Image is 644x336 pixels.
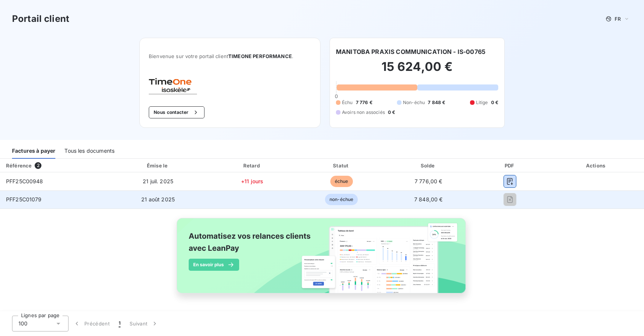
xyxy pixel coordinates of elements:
span: 0 € [491,99,498,106]
button: Précédent [69,316,114,331]
div: PDF [473,162,547,169]
span: 1 [119,320,121,327]
span: 100 [18,320,27,327]
span: 21 août 2025 [141,196,175,203]
div: Tous les documents [64,143,114,159]
button: Suivant [125,316,163,331]
div: Émise le [110,162,206,169]
span: Litige [476,99,488,106]
span: Bienvenue sur votre portail client . [149,53,311,59]
span: 7 776 € [356,99,372,106]
div: Retard [209,162,296,169]
h2: 15 624,00 € [336,59,498,82]
span: 2 [35,162,41,169]
span: Échu [342,99,353,106]
span: +11 jours [241,178,263,184]
button: 1 [114,316,125,331]
img: banner [170,213,474,306]
div: Solde [387,162,470,169]
span: FR [615,16,621,22]
div: Référence [6,163,32,169]
span: 7 848 € [428,99,445,106]
span: non-échue [325,194,358,205]
div: Statut [299,162,384,169]
span: échue [330,176,353,187]
span: PFF25C01079 [6,196,42,203]
h3: Portail client [12,12,69,26]
div: Actions [550,162,642,169]
span: 0 [335,93,338,99]
span: Non-échu [403,99,425,106]
span: Avoirs non associés [342,109,385,116]
button: Nous contacter [149,106,204,118]
span: 7 776,00 € [415,178,443,184]
div: Factures à payer [12,143,55,159]
h6: MANITOBA PRAXIS COMMUNICATION - IS-00765 [336,47,485,56]
span: PFF25C00948 [6,178,43,184]
img: Company logo [149,77,197,94]
span: 21 juil. 2025 [143,178,173,184]
span: 7 848,00 € [414,196,443,203]
span: TIMEONE PERFORMANCE [228,53,292,59]
span: 0 € [388,109,395,116]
